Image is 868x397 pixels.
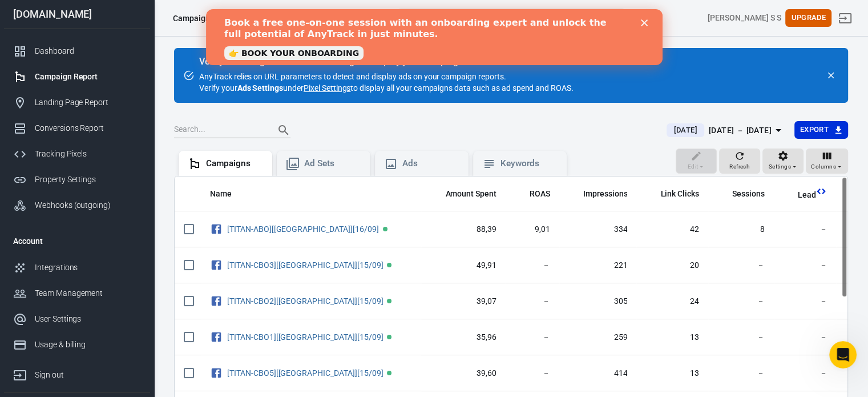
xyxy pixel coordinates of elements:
svg: This column is calculated from AnyTrack real-time data [815,186,827,197]
span: [TITAN-CBO5][US][15/09] [227,369,385,377]
div: [DATE] － [DATE] [709,123,772,138]
span: 13 [645,368,699,379]
div: Property Settings [35,174,141,186]
span: Impressions [583,189,628,200]
span: Name [210,189,247,200]
span: Lead [783,190,816,201]
a: Integrations [4,255,150,280]
span: The number of times your ads were on screen. [583,187,628,200]
a: Pixel Settings [304,82,350,94]
span: 259 [568,332,628,343]
a: [TITAN-CBO2][[GEOGRAPHIC_DATA]][15/09] [227,296,383,306]
button: Settings [762,149,804,174]
span: － [515,368,550,379]
span: － [783,368,827,379]
span: － [717,368,765,379]
span: 35,96 [430,332,496,343]
span: 49,91 [430,260,496,271]
span: Refresh [729,162,750,172]
a: Team Management [4,280,150,306]
button: Columns [806,149,848,174]
span: 305 [568,296,628,307]
div: Team Management [35,287,141,299]
span: 8 [717,224,765,235]
span: The estimated total amount of money you've spent on your campaign, ad set or ad during its schedule. [445,187,496,200]
div: [DOMAIN_NAME] [4,9,150,19]
li: Account [4,227,150,255]
div: Integrations [35,262,141,274]
span: Active [387,335,391,339]
div: Webhooks (outgoing) [35,199,141,211]
div: Campaign Report [35,71,141,83]
span: Amount Spent [445,189,496,200]
span: 9,01 [515,224,550,235]
span: The estimated total amount of money you've spent on your campaign, ad set or ad during its schedule. [430,187,496,200]
svg: Facebook Ads [210,222,223,236]
button: Export [794,121,848,139]
span: Active [387,371,391,375]
a: [TITAN-ABO][[GEOGRAPHIC_DATA]][16/09] [227,224,379,234]
a: Sign out [831,5,859,32]
div: Campaigns [206,158,263,170]
span: － [783,296,827,307]
a: Conversions Report [4,115,150,141]
div: Sign out [35,369,141,381]
span: 88,39 [430,224,496,235]
span: － [717,260,765,271]
span: ROAS [530,189,550,200]
span: [DATE] [669,125,701,136]
span: The number of clicks on links within the ad that led to advertiser-specified destinations [660,187,699,200]
span: － [783,260,827,271]
span: 334 [568,224,628,235]
div: Landing Page Report [35,97,141,109]
button: Refresh [719,149,760,174]
a: [TITAN-CBO1][[GEOGRAPHIC_DATA]][15/09] [227,332,383,342]
span: Columns [811,162,836,172]
span: 42 [645,224,699,235]
a: Landing Page Report [4,90,150,115]
span: 39,60 [430,368,496,379]
div: AnyTrack relies on URL parameters to detect and display ads on your campaign reports. Verify your... [199,57,574,94]
a: [TITAN-CBO3][[GEOGRAPHIC_DATA]][15/09] [227,260,383,270]
button: Upgrade [785,9,831,27]
button: Find anything...⌘ + K [397,9,625,28]
span: Sessions [732,189,765,200]
div: User Settings [35,313,141,325]
span: [TITAN-CBO2][US][15/09] [227,297,385,305]
div: Dashboard [35,45,141,57]
span: 13 [645,332,699,343]
span: － [783,332,827,343]
div: Usage & billing [35,339,141,351]
span: 221 [568,260,628,271]
span: [TITAN-CBO1][US][15/09] [227,333,385,341]
a: Dashboard [4,38,150,64]
a: Property Settings [4,167,150,193]
a: Campaign Report [4,64,150,90]
span: 24 [645,296,699,307]
span: － [515,260,550,271]
span: 20 [645,260,699,271]
span: The total return on ad spend [515,187,550,200]
span: 39,07 [430,296,496,307]
span: [TITAN-ABO][US][16/09] [227,225,381,233]
div: Ad Sets [304,158,361,170]
span: Sessions [717,189,765,200]
span: Lead [798,190,816,201]
span: － [515,332,550,343]
div: Account id: zqfarmLz [708,12,781,24]
span: The number of times your ads were on screen. [568,187,628,200]
span: Settings [769,162,791,172]
a: Webhooks (outgoing) [4,193,150,218]
a: Sign out [4,358,150,388]
a: Tracking Pixels [4,141,150,167]
div: Tracking Pixels [35,148,141,160]
span: The number of clicks on links within the ad that led to advertiser-specified destinations [645,187,699,200]
svg: Facebook Ads [210,366,223,380]
input: Search... [174,123,265,138]
iframe: Intercom live chat banner [206,9,663,65]
svg: Facebook Ads [210,258,223,272]
span: Active [383,227,387,231]
div: Verify Ads Integration on Pixel Settings to display your campaigns [199,56,574,67]
span: － [717,332,765,343]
